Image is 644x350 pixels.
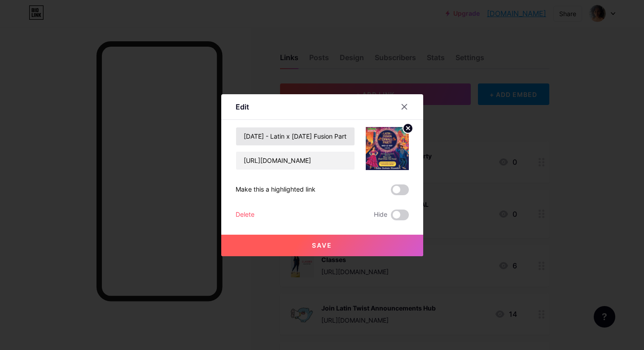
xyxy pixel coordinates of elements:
input: Title [236,127,355,145]
span: Hide [374,210,387,220]
input: URL [236,152,355,170]
div: Delete [236,210,254,220]
img: link_thumbnail [366,127,409,170]
div: Edit [236,101,249,112]
button: Save [221,235,423,256]
div: Make this a highlighted link [236,184,315,195]
span: Save [312,241,332,249]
